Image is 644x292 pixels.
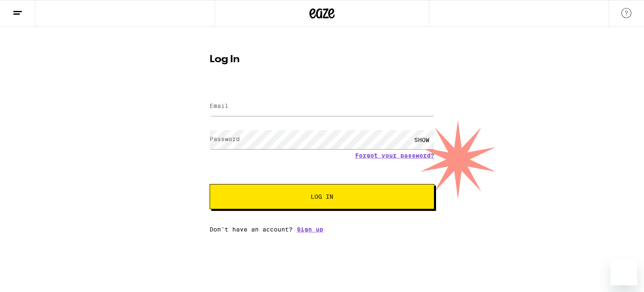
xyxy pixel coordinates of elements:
[297,226,323,233] a: Sign up
[210,226,434,233] div: Don't have an account?
[355,152,434,159] a: Forgot your password?
[210,55,434,65] h1: Log In
[610,258,637,285] iframe: Button to launch messaging window
[409,130,434,149] div: SHOW
[210,103,229,109] label: Email
[210,136,240,142] label: Password
[210,184,434,209] button: Log In
[311,194,333,200] span: Log In
[210,97,434,116] input: Email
